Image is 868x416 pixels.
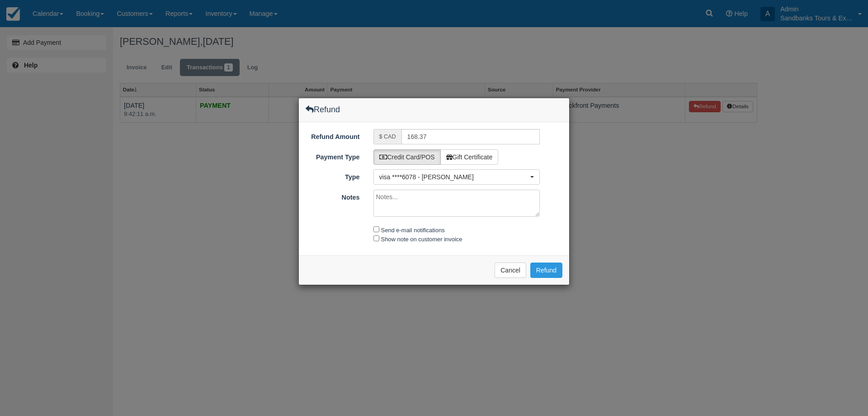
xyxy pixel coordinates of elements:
[401,129,540,144] input: Valid number required.
[373,149,441,165] label: Credit Card/POS
[299,149,367,162] label: Payment Type
[530,263,562,278] button: Refund
[379,134,396,140] small: $ CAD
[299,190,367,202] label: Notes
[373,169,540,185] button: visa ****6078 - [PERSON_NAME]
[440,149,499,165] label: Gift Certificate
[379,172,528,182] span: visa ****6078 - [PERSON_NAME]
[381,227,445,234] label: Send e-mail notifications
[495,263,526,278] button: Cancel
[299,169,367,182] label: Type
[306,105,340,114] h4: Refund
[381,236,462,243] label: Show note on customer invoice
[299,129,367,142] label: Refund Amount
